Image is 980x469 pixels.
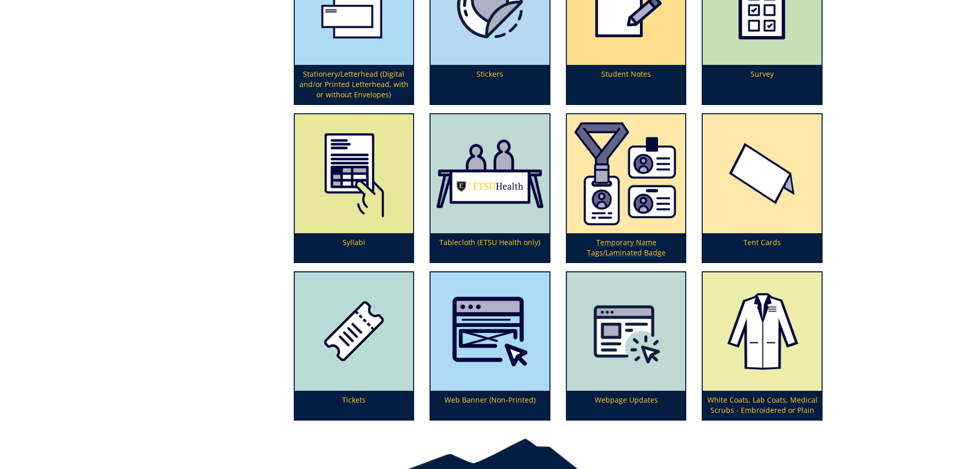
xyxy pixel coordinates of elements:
[431,391,549,420] p: Web Banner (Non-Printed)
[431,114,549,262] a: Tablecloth (ETSU Health only)
[567,114,686,233] img: badges%20and%20temporary%20name%20tags-663cda1b18b768.63062597.png
[703,114,822,262] a: Tent Cards
[295,272,414,420] a: Tickets
[703,272,822,420] a: White Coats, Lab Coats, Medical Scrubs - Embroidered or Plain
[431,114,549,233] img: tablecloth-63ce89ec045952.52600954.png
[295,114,414,233] img: handouts-syllabi-5a8addbf0cec46.21078663.png
[431,233,549,262] p: Tablecloth (ETSU Health only)
[703,391,822,420] p: White Coats, Lab Coats, Medical Scrubs - Embroidered or Plain
[295,272,414,391] img: tickets-5a01211e296ef7.38120798.png
[567,114,686,262] a: Temporary Name Tags/Laminated Badge
[703,114,822,233] img: tent-cards-59494cb190bfa6.98199128.png
[431,272,549,391] img: webbanner-5a663ea37c1eb8.63855774.png
[567,272,686,391] img: virtual%20recruitment%20website%20work-62ec1ca6e85fd8.50011709.png
[295,65,414,104] p: Stationery/Letterhead (Digital and/or Printed Letterhead, with or without Envelopes)
[703,233,822,262] p: Tent Cards
[703,272,822,391] img: white-coats-59494ae0f124e6.28169724.png
[431,272,549,420] a: Web Banner (Non-Printed)
[295,391,414,420] p: Tickets
[295,233,414,262] p: Syllabi
[567,391,686,420] p: Webpage Updates
[567,65,686,104] p: Student Notes
[703,65,822,104] p: Survey
[567,233,686,262] p: Temporary Name Tags/Laminated Badge
[431,65,549,104] p: Stickers
[567,272,686,420] a: Webpage Updates
[295,114,414,262] a: Syllabi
